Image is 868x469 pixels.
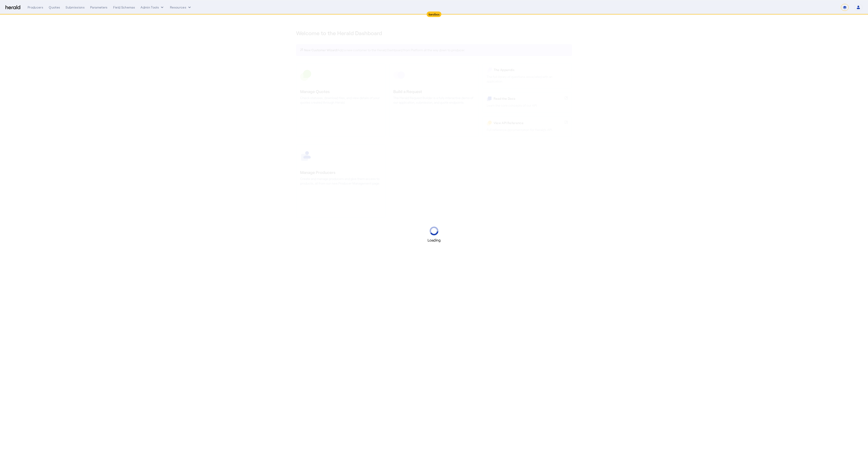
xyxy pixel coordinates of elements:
[6,5,20,10] img: Herald Logo
[28,5,43,10] div: Producers
[90,5,108,10] div: Parameters
[141,5,164,10] button: internal dropdown menu
[427,11,442,17] div: Sandbox
[170,5,192,10] button: Resources dropdown menu
[49,5,60,10] div: Quotes
[113,5,135,10] div: Field Schemas
[66,5,85,10] div: Submissions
